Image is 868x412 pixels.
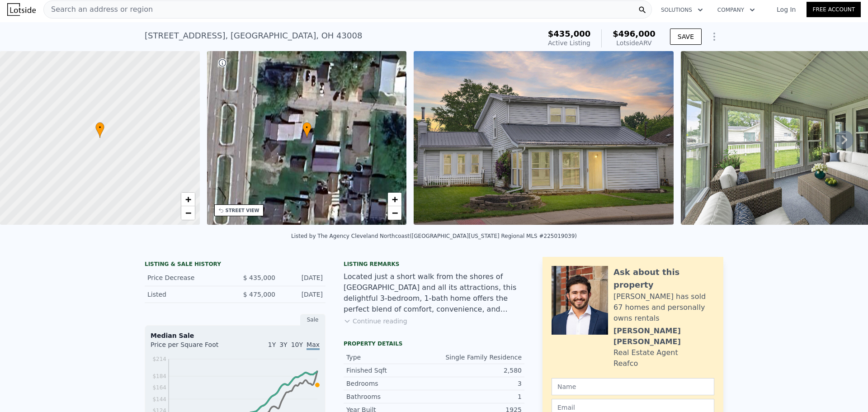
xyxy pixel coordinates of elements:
[145,29,362,42] div: [STREET_ADDRESS] , [GEOGRAPHIC_DATA] , OH 43008
[434,366,522,375] div: 2,580
[710,2,762,18] button: Company
[705,28,723,46] button: Show Options
[243,274,275,281] span: $ 435,000
[548,39,590,47] span: Active Listing
[291,233,577,239] div: Listed by The Agency Cleveland Northcoast ([GEOGRAPHIC_DATA][US_STATE] Regional MLS #225019039)
[151,340,235,355] div: Price per Square Foot
[807,2,861,17] a: Free Account
[145,260,325,270] div: LISTING & SALE HISTORY
[392,207,398,218] span: −
[613,358,638,369] div: Reafco
[654,2,710,18] button: Solutions
[388,193,401,206] a: Zoom in
[152,373,166,379] tspan: $184
[548,29,591,38] span: $435,000
[344,271,524,315] div: Located just a short walk from the shores of [GEOGRAPHIC_DATA] and all its attractions, this deli...
[414,51,674,225] img: Sale: 141500513 Parcel: 118638990
[344,260,524,268] div: Listing remarks
[291,341,303,348] span: 10Y
[392,194,398,205] span: +
[346,366,434,375] div: Finished Sqft
[181,193,195,206] a: Zoom in
[279,341,287,348] span: 3Y
[147,290,228,299] div: Listed
[185,207,191,218] span: −
[613,266,714,291] div: Ask about this property
[151,331,320,340] div: Median Sale
[95,122,104,138] div: •
[613,291,714,324] div: [PERSON_NAME] has sold 67 homes and personally owns rentals
[613,29,656,38] span: $496,000
[613,38,656,47] div: Lotside ARV
[226,207,259,214] div: STREET VIEW
[613,326,714,347] div: [PERSON_NAME] [PERSON_NAME]
[283,290,323,299] div: [DATE]
[44,4,153,15] span: Search an address or region
[152,356,166,362] tspan: $214
[302,123,311,132] span: •
[346,353,434,362] div: Type
[434,379,522,388] div: 3
[552,378,714,395] input: Name
[766,5,807,14] a: Log In
[388,206,401,220] a: Zoom out
[152,384,166,391] tspan: $164
[346,392,434,401] div: Bathrooms
[95,123,104,132] span: •
[283,273,323,282] div: [DATE]
[243,291,275,298] span: $ 475,000
[181,206,195,220] a: Zoom out
[300,314,325,326] div: Sale
[434,353,522,362] div: Single Family Residence
[344,317,407,326] button: Continue reading
[7,3,36,16] img: Lotside
[434,392,522,401] div: 1
[344,340,524,347] div: Property details
[346,379,434,388] div: Bedrooms
[302,122,311,138] div: •
[185,194,191,205] span: +
[147,273,228,282] div: Price Decrease
[670,28,702,45] button: SAVE
[268,341,276,348] span: 1Y
[613,347,678,358] div: Real Estate Agent
[152,396,166,403] tspan: $144
[307,341,320,350] span: Max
